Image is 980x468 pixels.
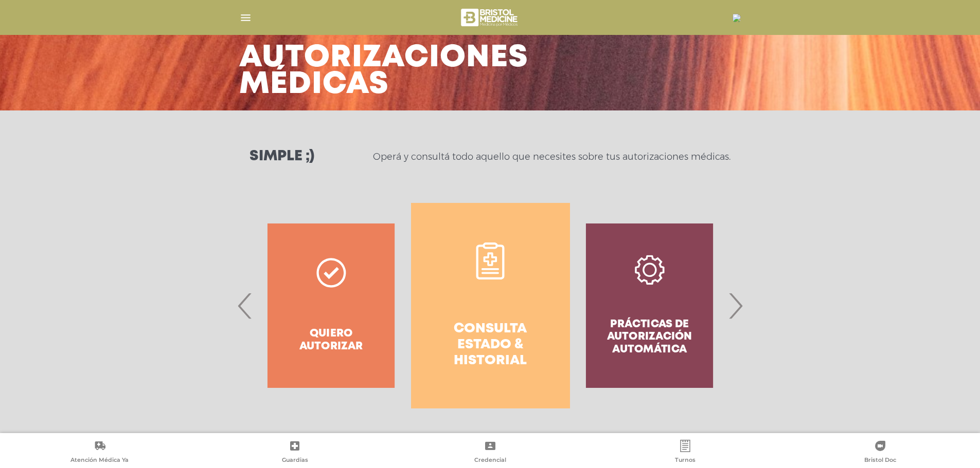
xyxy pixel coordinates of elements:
span: Next [725,278,745,333]
img: bristol-medicine-blanco.png [459,5,521,30]
a: Guardias [197,440,392,466]
img: 16848 [733,14,741,22]
h3: Simple ;) [250,149,314,164]
h3: Autorizaciones médicas [239,45,528,98]
span: Guardias [282,456,308,465]
span: Bristol Doc [864,456,896,465]
a: Consulta estado & historial [411,203,570,408]
a: Bristol Doc [783,440,978,466]
span: Previous [235,278,255,333]
span: Atención Médica Ya [70,456,129,465]
p: Operá y consultá todo aquello que necesites sobre tus autorizaciones médicas. [373,151,730,163]
a: Turnos [587,440,782,466]
h4: Consulta estado & historial [430,321,551,369]
a: Atención Médica Ya [2,440,197,466]
span: Credencial [474,456,506,465]
a: Credencial [393,440,587,466]
img: Cober_menu-lines-white.svg [239,11,252,24]
span: Turnos [675,456,696,465]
